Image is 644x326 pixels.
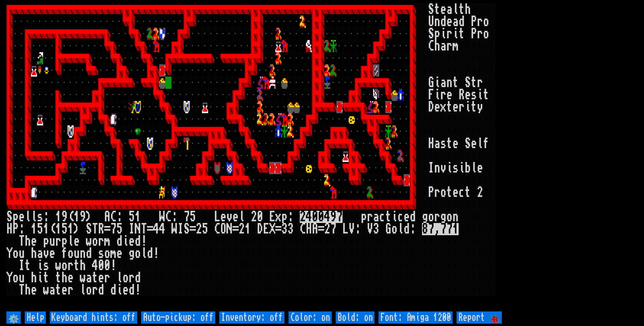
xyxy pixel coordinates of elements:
[98,235,104,247] div: r
[428,211,434,223] div: o
[434,211,440,223] div: r
[116,272,123,284] div: l
[6,247,13,260] div: Y
[141,311,215,324] input: Auto-pickup: off
[410,223,416,235] div: :
[434,28,440,40] div: p
[19,211,25,223] div: e
[98,284,104,296] div: d
[471,89,477,101] div: s
[19,235,25,247] div: T
[135,284,141,296] div: !
[483,28,489,40] div: o
[336,311,374,324] input: Bold: on
[116,284,123,296] div: i
[13,272,19,284] div: o
[373,211,379,223] div: a
[263,223,269,235] div: E
[453,162,459,174] div: s
[68,223,74,235] div: 1
[43,284,49,296] div: w
[116,235,123,247] div: d
[428,223,434,235] mark: 7
[457,311,502,324] input: Report 🐞
[135,211,141,223] div: 1
[404,211,410,223] div: e
[428,101,434,113] div: D
[19,272,25,284] div: u
[465,89,471,101] div: e
[483,16,489,28] div: o
[123,272,129,284] div: o
[86,284,92,296] div: o
[422,223,428,235] mark: 8
[336,211,343,223] mark: 7
[135,272,141,284] div: d
[110,223,116,235] div: 7
[275,211,281,223] div: x
[471,77,477,89] div: t
[104,260,110,272] div: 0
[477,28,483,40] div: r
[465,162,471,174] div: b
[422,211,428,223] div: g
[465,77,471,89] div: S
[129,284,135,296] div: d
[61,223,68,235] div: 5
[92,260,98,272] div: 4
[31,272,37,284] div: h
[86,272,92,284] div: a
[50,311,137,324] input: Keyboard hints: off
[80,211,86,223] div: 9
[80,260,86,272] div: h
[184,211,190,223] div: 7
[184,223,190,235] div: S
[61,211,68,223] div: 9
[251,211,257,223] div: 2
[110,284,116,296] div: d
[446,77,453,89] div: n
[6,272,13,284] div: Y
[171,211,178,223] div: :
[61,284,68,296] div: e
[434,138,440,150] div: a
[477,186,483,199] div: 2
[49,223,55,235] div: (
[55,260,61,272] div: w
[471,138,477,150] div: e
[178,223,184,235] div: I
[398,211,404,223] div: c
[190,223,196,235] div: =
[74,235,80,247] div: e
[269,223,275,235] div: X
[61,235,68,247] div: p
[385,211,391,223] div: t
[281,211,288,223] div: p
[25,235,31,247] div: h
[471,162,477,174] div: l
[428,3,434,16] div: S
[440,28,446,40] div: i
[459,16,465,28] div: d
[43,260,49,272] div: s
[61,260,68,272] div: o
[98,272,104,284] div: e
[104,272,110,284] div: r
[43,272,49,284] div: t
[6,223,13,235] div: H
[165,211,171,223] div: C
[153,247,159,260] div: !
[92,223,98,235] div: T
[19,260,25,272] div: I
[6,211,13,223] div: S
[367,211,373,223] div: r
[440,223,446,235] mark: 7
[135,223,141,235] div: N
[110,211,116,223] div: C
[446,89,453,101] div: e
[318,211,324,223] mark: 0
[233,223,239,235] div: =
[220,211,226,223] div: e
[428,16,434,28] div: U
[43,247,49,260] div: v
